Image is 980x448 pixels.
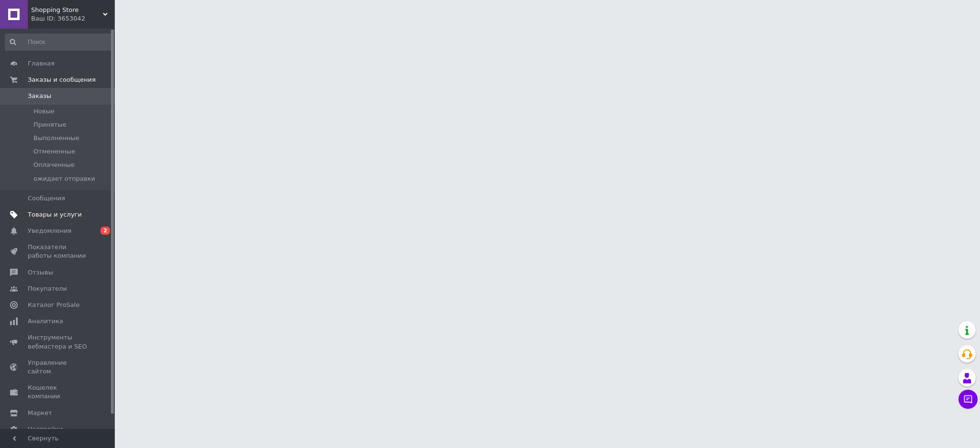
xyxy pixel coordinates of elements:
span: Покупатели [28,284,67,293]
span: Каталог ProSale [28,301,79,309]
span: Принятые [33,120,66,129]
span: Отмененные [33,147,75,156]
span: Уведомления [28,227,71,235]
span: Новые [33,107,55,116]
span: Shopping Store [31,6,103,14]
span: Главная [28,59,55,68]
span: Маркет [28,409,52,417]
span: Сообщения [28,194,65,203]
span: ожидает отправки [33,175,95,183]
span: 2 [100,227,110,235]
span: Товары и услуги [28,210,82,219]
span: Оплаченные [33,161,75,169]
span: Инструменты вебмастера и SEO [28,333,88,350]
span: Кошелек компании [28,383,88,401]
span: Управление сайтом [28,359,88,376]
span: Показатели работы компании [28,243,88,260]
span: Аналитика [28,317,63,326]
span: Заказы [28,92,51,100]
button: Чат с покупателем [958,390,978,409]
span: Отзывы [28,268,53,277]
div: Ваш ID: 3653042 [31,14,115,23]
span: Выполненные [33,134,79,142]
span: Настройки [28,425,63,434]
input: Поиск [5,33,113,51]
span: Заказы и сообщения [28,76,96,84]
